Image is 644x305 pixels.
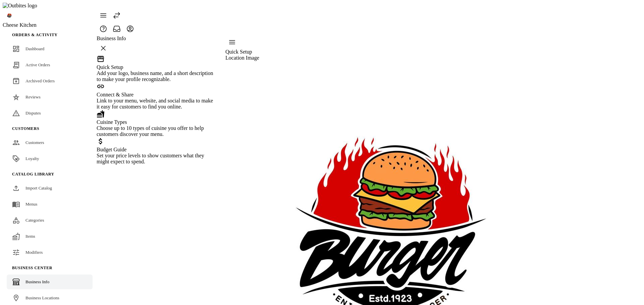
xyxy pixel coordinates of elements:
[7,213,93,228] a: Categories
[25,202,37,207] span: Menus
[7,42,93,56] a: Dashboard
[25,94,41,99] span: Reviews
[25,140,44,145] span: Customers
[97,119,217,125] div: Cuisine Types
[12,126,39,131] span: Customers
[3,22,97,28] div: Cheese Kitchen
[25,185,52,190] span: Import Catalog
[7,197,93,212] a: Menus
[7,58,93,72] a: Active Orders
[12,172,54,176] span: Catalog Library
[25,46,44,51] span: Dashboard
[12,32,58,37] span: Orders & Activity
[7,275,93,289] a: Business Info
[97,125,217,137] div: Choose up to 10 types of cuisine you offer to help customers discover your menu.
[25,62,50,67] span: Active Orders
[25,110,41,116] span: Disputes
[97,153,217,165] div: Set your price levels to show customers what they might expect to spend.
[25,279,49,284] span: Business Info
[25,78,55,83] span: Archived Orders
[7,135,93,150] a: Customers
[25,234,35,239] span: Items
[97,147,217,153] div: Budget Guide
[225,55,568,61] div: Location Image
[7,74,93,88] a: Archived Orders
[7,181,93,196] a: Import Catalog
[7,90,93,104] a: Reviews
[225,49,568,55] div: Quick Setup
[97,92,217,98] div: Connect & Share
[97,64,217,70] div: Quick Setup
[7,245,93,260] a: Modifiers
[25,250,43,255] span: Modifiers
[25,218,44,223] span: Categories
[97,98,217,110] div: Link to your menu, website, and social media to make it easy for customers to find you online.
[97,70,217,82] div: Add your logo, business name, and a short description to make your profile recognizable.
[25,156,39,161] span: Loyalty
[25,295,59,300] span: Business Locations
[3,3,37,9] img: Outbites logo
[7,106,93,121] a: Disputes
[12,265,52,270] span: Business Center
[97,35,217,42] div: Business Info
[7,151,93,166] a: Loyalty
[7,229,93,244] a: Items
